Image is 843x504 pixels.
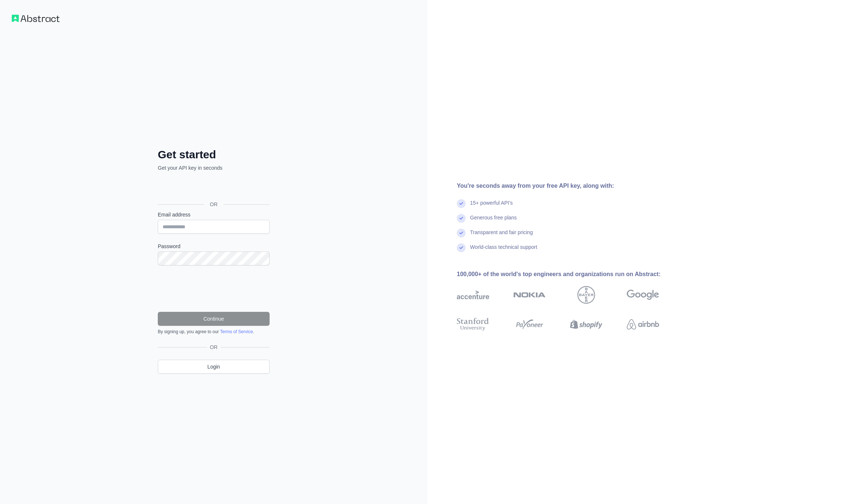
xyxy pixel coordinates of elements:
span: OR [204,201,224,208]
img: airbnb [627,316,659,332]
img: shopify [570,316,602,332]
img: check mark [457,199,466,208]
img: check mark [457,229,466,237]
img: payoneer [513,316,546,332]
a: Terms of Service [220,329,253,334]
iframe: reCAPTCHA [158,274,270,303]
button: Continue [158,312,270,326]
div: Transparent and fair pricing [470,229,533,243]
a: Login [158,360,270,374]
img: bayer [577,286,595,304]
img: check mark [457,214,466,223]
img: nokia [513,286,546,304]
label: Password [158,243,270,250]
img: google [627,286,659,304]
div: World-class technical support [470,243,537,258]
div: Sign in with Google. Opens in new tab [158,180,268,196]
div: 100,000+ of the world's top engineers and organizations run on Abstract: [457,270,683,279]
h2: Get started [158,148,270,161]
div: By signing up, you agree to our . [158,329,270,335]
img: check mark [457,243,466,252]
iframe: Sign in with Google Button [154,180,272,196]
img: stanford university [457,316,489,332]
div: You're seconds away from your free API key, along with: [457,181,683,190]
label: Email address [158,211,270,218]
img: accenture [457,286,489,304]
div: Generous free plans [470,214,517,229]
div: 15+ powerful API's [470,199,513,214]
span: OR [207,343,221,351]
img: Workflow [12,15,60,22]
p: Get your API key in seconds [158,164,270,172]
